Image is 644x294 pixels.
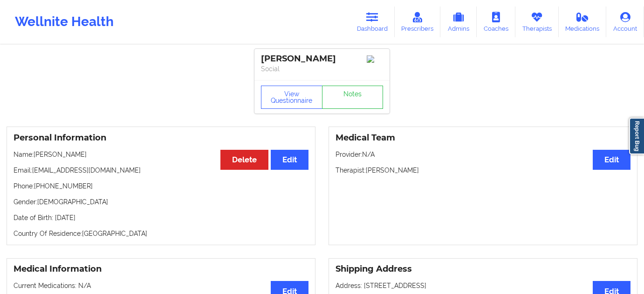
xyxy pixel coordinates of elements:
a: Coaches [477,7,515,37]
p: Social [261,64,383,73]
a: Dashboard [350,7,395,37]
p: Date of Birth: [DATE] [14,213,308,222]
button: Edit [593,150,630,170]
p: Phone: [PHONE_NUMBER] [14,181,308,191]
h3: Medical Team [336,133,630,143]
a: Therapists [515,7,559,37]
p: Current Medications: N/A [14,281,308,290]
div: [PERSON_NAME] [261,53,383,64]
h3: Shipping Address [336,264,630,274]
p: Gender: [DEMOGRAPHIC_DATA] [14,197,308,207]
p: Email: [EMAIL_ADDRESS][DOMAIN_NAME] [14,166,308,175]
img: Image%2Fplaceholer-image.png [367,55,383,63]
h3: Personal Information [14,133,308,143]
a: Report Bug [629,118,644,154]
p: Country Of Residence: [GEOGRAPHIC_DATA] [14,229,308,238]
p: Therapist: [PERSON_NAME] [336,166,630,175]
button: Delete [220,150,268,170]
a: Account [606,7,644,37]
button: Edit [271,150,308,170]
a: Prescribers [395,7,441,37]
a: Medications [559,7,607,37]
a: Notes [322,86,384,109]
a: Admins [440,7,477,37]
p: Provider: N/A [336,150,630,159]
button: View Questionnaire [261,86,322,109]
p: Name: [PERSON_NAME] [14,150,308,159]
h3: Medical Information [14,264,308,274]
p: Address: [STREET_ADDRESS] [336,281,630,290]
